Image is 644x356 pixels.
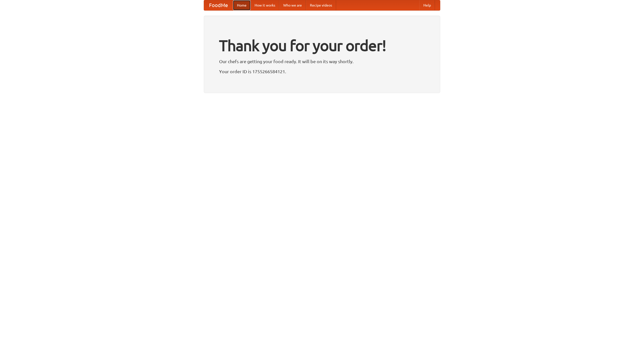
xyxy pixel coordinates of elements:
[419,0,435,10] a: Help
[279,0,306,10] a: Who we are
[219,33,425,58] h1: Thank you for your order!
[233,0,251,10] a: Home
[251,0,279,10] a: How it works
[219,58,425,65] p: Our chefs are getting your food ready. It will be on its way shortly.
[219,68,425,75] p: Your order ID is 1755266584121.
[204,0,233,10] a: FoodMe
[306,0,336,10] a: Recipe videos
